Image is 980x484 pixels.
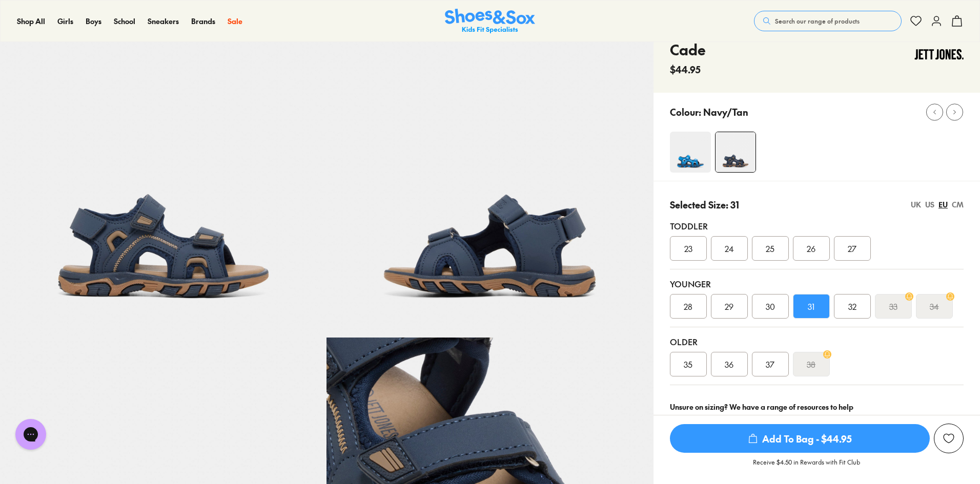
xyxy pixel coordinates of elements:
img: 4-558130_1 [670,132,711,173]
p: Receive $4.50 in Rewards with Fit Club [753,457,860,476]
span: 24 [725,242,734,255]
a: Boys [86,16,101,27]
div: US [925,199,934,210]
div: UK [911,199,921,210]
span: 36 [725,358,733,370]
a: Sale [228,16,242,27]
a: Brands [191,16,215,27]
p: Selected Size: 31 [670,198,739,212]
div: EU [938,199,948,210]
a: Girls [57,16,73,27]
div: Older [670,335,964,348]
a: School [114,16,135,27]
button: Add to Wishlist [934,424,964,453]
div: CM [952,199,964,210]
a: Shoes & Sox [445,9,535,34]
p: Colour: [670,105,701,119]
div: Younger [670,278,964,290]
button: Add To Bag - $44.95 [670,424,930,453]
span: 23 [684,242,692,255]
img: 4-558126_1 [716,132,756,172]
span: 29 [725,300,733,312]
a: Sneakers [148,16,179,27]
s: 34 [930,300,939,312]
span: 37 [766,358,774,370]
img: 5-558127_1 [326,11,653,338]
iframe: Gorgias live chat messenger [10,415,51,453]
img: SNS_Logo_Responsive.svg [445,9,535,34]
span: 30 [766,300,775,312]
span: 27 [848,242,856,255]
span: 28 [684,300,692,312]
div: Unsure on sizing? We have a range of resources to help [670,402,964,412]
span: 35 [684,358,692,370]
span: $44.95 [670,62,701,76]
span: 31 [808,300,814,312]
h4: Cade [670,39,706,60]
img: Vendor logo [914,39,964,70]
span: 26 [807,242,815,255]
s: 33 [889,300,897,312]
div: Toddler [670,220,964,232]
button: Search our range of products [754,11,902,31]
s: 38 [807,358,815,370]
p: Navy/Tan [703,105,748,119]
a: Shop All [17,16,45,27]
span: Search our range of products [775,16,860,26]
span: 32 [848,300,856,312]
span: 25 [766,242,774,255]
